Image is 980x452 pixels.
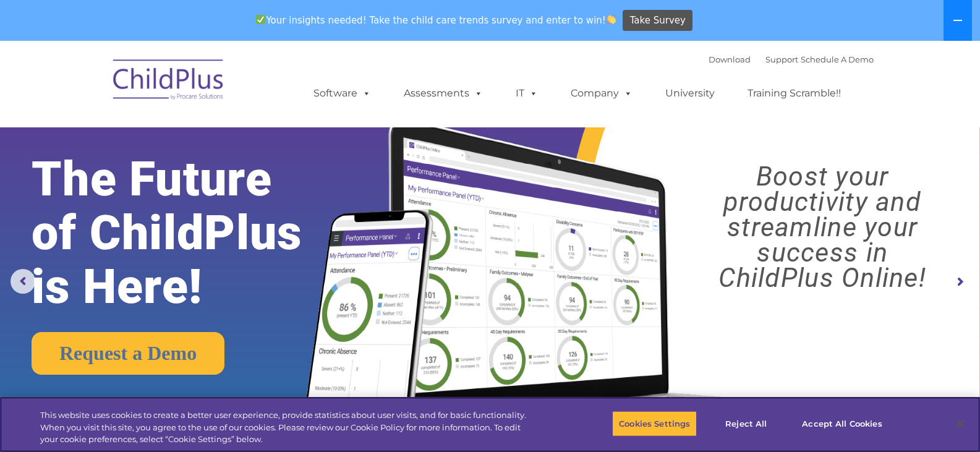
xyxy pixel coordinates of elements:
a: Software [301,81,383,106]
a: Company [558,81,645,106]
img: ChildPlus by Procare Solutions [107,51,231,113]
a: Schedule A Demo [801,54,874,64]
a: Training Scramble!! [735,81,853,106]
div: This website uses cookies to create a better user experience, provide statistics about user visit... [40,409,539,446]
a: University [653,81,727,106]
span: Phone number [172,132,224,142]
a: Support [765,54,798,64]
span: Take Survey [630,10,686,32]
span: Your insights needed! Take the child care trends survey and enter to win! [251,8,621,32]
button: Reject All [707,411,785,437]
img: 👏 [607,15,616,24]
a: IT [503,81,550,106]
a: Take Survey [623,10,692,32]
button: Cookies Settings [612,411,697,437]
rs-layer: Boost your productivity and streamline your success in ChildPlus Online! [677,164,968,291]
img: ✅ [256,15,265,24]
span: Last name [172,82,210,91]
a: Assessments [391,81,495,106]
button: Close [947,410,974,437]
rs-layer: The Future of ChildPlus is Here! [32,153,344,314]
font: | [709,54,874,64]
a: Download [709,54,751,64]
a: Request a Demo [32,332,224,375]
button: Accept All Cookies [795,411,888,437]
